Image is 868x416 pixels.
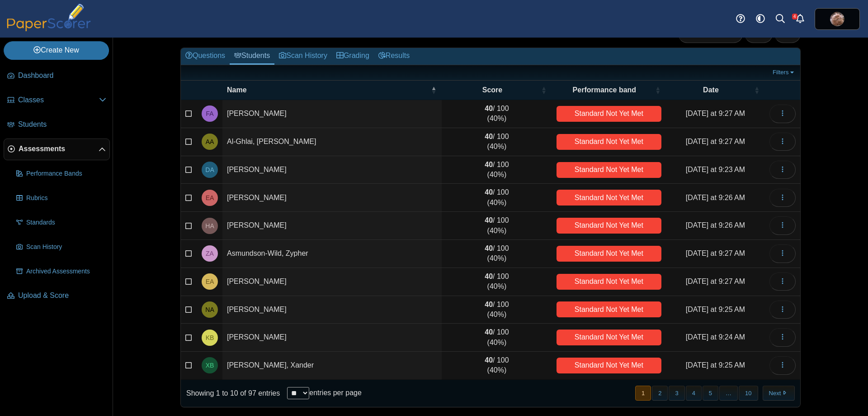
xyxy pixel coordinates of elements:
span: Classes [18,95,99,105]
td: / 100 (40%) [442,296,552,324]
a: Scan History [13,236,110,258]
td: / 100 (40%) [442,240,552,268]
span: Students [18,120,106,129]
time: Sep 15, 2025 at 9:27 AM [686,138,745,145]
span: … [719,386,738,401]
span: Xander Beck [206,362,214,368]
time: Sep 15, 2025 at 9:25 AM [686,306,745,313]
span: Name [227,86,247,94]
td: / 100 (40%) [442,324,552,352]
a: Grading [332,48,374,65]
td: [PERSON_NAME] [222,100,442,128]
time: Sep 15, 2025 at 9:24 AM [686,333,745,341]
button: 4 [686,386,702,401]
span: Dashboard [18,71,106,81]
td: Al-Ghlai, [PERSON_NAME] [222,128,442,156]
span: Performance band [573,86,636,94]
time: Sep 15, 2025 at 9:23 AM [686,166,745,173]
a: PaperScorer [4,25,94,33]
span: Ayoub Al-Ghlai [206,139,214,145]
span: Fernando Aguilar-Correa [206,110,213,117]
a: Alerts [790,9,810,29]
td: [PERSON_NAME] [222,268,442,296]
a: Dashboard [4,65,110,87]
span: Assessments [19,144,99,154]
div: Standard Not Yet Met [557,134,661,150]
div: Standard Not Yet Met [557,358,661,373]
td: / 100 (40%) [442,184,552,212]
td: / 100 (40%) [442,156,552,184]
td: / 100 (40%) [442,352,552,380]
time: Sep 15, 2025 at 9:27 AM [686,110,745,117]
span: Rubrics [26,194,106,203]
b: 40 [485,301,493,308]
span: Performance Bands [26,169,106,178]
b: 40 [485,356,493,364]
label: entries per page [309,389,362,397]
span: Archived Assessments [26,267,106,276]
img: PaperScorer [4,4,94,31]
span: Ella Amirtharajah [206,195,214,201]
a: Standards [13,212,110,234]
time: Sep 15, 2025 at 9:25 AM [686,361,745,369]
span: Name : Activate to invert sorting [431,81,436,100]
span: Zypher Asmundson-Wild [206,250,214,257]
b: 40 [485,133,493,140]
b: 40 [485,244,493,252]
span: Performance band : Activate to sort [655,81,660,100]
a: Scan History [274,48,332,65]
span: Date [703,86,719,94]
div: Standard Not Yet Met [557,274,661,290]
td: / 100 (40%) [442,268,552,296]
td: [PERSON_NAME], Xander [222,352,442,380]
b: 40 [485,105,493,112]
span: Upload & Score [18,291,106,301]
a: Students [4,114,110,136]
img: ps.7gEweUQfp4xW3wTN [830,12,844,26]
b: 40 [485,273,493,280]
a: Classes [4,90,110,111]
b: 40 [485,161,493,168]
span: Scan History [26,243,106,252]
span: Score : Activate to sort [541,81,547,100]
td: / 100 (40%) [442,100,552,128]
time: Sep 15, 2025 at 9:27 AM [686,249,745,257]
span: Kartikeya Bala [206,335,214,341]
a: Create New [4,41,109,59]
button: 2 [652,386,668,401]
a: Filters [770,68,798,77]
time: Sep 15, 2025 at 9:26 AM [686,221,745,229]
div: Showing 1 to 10 of 97 entries [181,380,280,407]
a: ps.7gEweUQfp4xW3wTN [815,8,860,30]
a: Results [374,48,414,65]
div: Standard Not Yet Met [557,106,661,122]
td: Asmundson-Wild, Zypher [222,240,442,268]
td: / 100 (40%) [442,212,552,240]
a: Archived Assessments [13,261,110,282]
div: Standard Not Yet Met [557,246,661,262]
span: Score [482,86,502,94]
a: Upload & Score [4,285,110,307]
a: Rubrics [13,187,110,209]
span: Date : Activate to sort [754,81,759,100]
div: Standard Not Yet Met [557,162,661,178]
td: [PERSON_NAME] [222,212,442,240]
button: 3 [669,386,684,401]
button: 1 [635,386,651,401]
td: [PERSON_NAME] [222,184,442,212]
div: Standard Not Yet Met [557,330,661,345]
button: 10 [739,386,758,401]
td: [PERSON_NAME] [222,296,442,324]
time: Sep 15, 2025 at 9:26 AM [686,194,745,201]
nav: pagination [634,386,795,401]
span: Jean-Paul Whittall [830,12,844,26]
td: [PERSON_NAME] [222,156,442,184]
span: Standards [26,218,106,227]
td: [PERSON_NAME] [222,324,442,352]
span: Eliana Augustine [206,278,214,285]
button: 5 [703,386,718,401]
div: Standard Not Yet Met [557,301,661,317]
a: Performance Bands [13,163,110,185]
a: Assessments [4,139,110,160]
span: Hannah Applebaum [205,223,214,229]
